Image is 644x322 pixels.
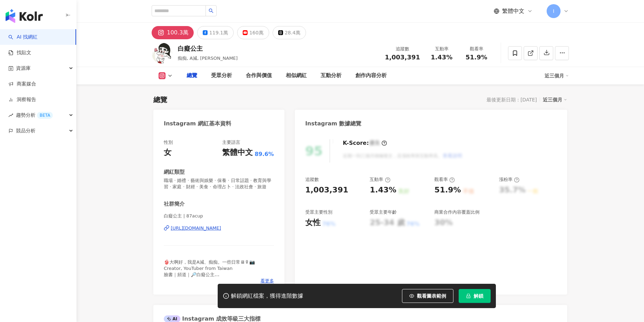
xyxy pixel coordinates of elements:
[164,259,255,284] span: 👙大啊好，我是A減、痴痴。一些日常🖥🎙📷 Creator, YouTuber from Taiwan 臉書｜頻道｜🔎白癡公主 @dle_8791 放攝影照的小帳
[434,176,455,183] div: 觀看率
[434,209,480,215] div: 商業合作內容覆蓋比例
[6,9,43,23] img: logo
[16,60,31,76] span: 資源庫
[273,26,306,39] button: 28.4萬
[463,46,490,52] div: 觀看率
[164,147,171,158] div: 女
[370,209,397,215] div: 受眾主要年齡
[8,49,31,56] a: 找貼文
[466,54,487,61] span: 51.9%
[499,176,520,183] div: 漲粉率
[343,139,387,147] div: K-Score :
[385,46,420,52] div: 追蹤數
[246,72,272,80] div: 合作與價值
[8,34,38,41] a: searchAI 找網紅
[222,139,240,146] div: 主要語言
[164,200,185,208] div: 社群簡介
[164,168,185,176] div: 網紅類型
[187,72,197,80] div: 總覽
[402,289,453,303] button: 觀看圖表範例
[16,123,35,139] span: 競品分析
[231,292,303,300] div: 解鎖網紅檔案，獲得進階數據
[305,217,321,228] div: 女性
[164,177,274,190] span: 職場 · 婚禮 · 藝術與娛樂 · 保養 · 日常話題 · 教育與學習 · 家庭 · 財經 · 美食 · 命理占卜 · 法政社會 · 旅遊
[16,107,53,123] span: 趨勢分析
[417,293,446,299] span: 觀看圖表範例
[286,72,307,80] div: 相似網紅
[370,176,390,183] div: 互動率
[545,70,569,81] div: 近三個月
[355,72,387,80] div: 創作內容分析
[431,54,452,61] span: 1.43%
[237,26,269,39] button: 160萬
[167,28,188,38] div: 100.3萬
[434,185,461,196] div: 51.9%
[260,278,274,284] span: 看更多
[474,293,483,299] span: 解鎖
[8,96,36,103] a: 洞察報告
[211,72,232,80] div: 受眾分析
[305,176,319,183] div: 追蹤數
[178,56,238,61] span: 痴痴, A減, [PERSON_NAME]
[171,225,221,231] div: [URL][DOMAIN_NAME]
[197,26,234,39] button: 119.1萬
[428,46,455,52] div: 互動率
[8,113,13,118] span: rise
[486,97,537,102] div: 最後更新日期：[DATE]
[8,81,36,88] a: 商案媒合
[164,213,274,219] span: 白癡公主 | 87acup
[152,43,172,64] img: KOL Avatar
[466,294,471,298] span: lock
[164,225,274,231] a: [URL][DOMAIN_NAME]
[152,26,194,39] button: 100.3萬
[321,72,341,80] div: 互動分析
[178,44,238,53] div: 白癡公主
[305,120,362,127] div: Instagram 數據總覽
[285,28,300,38] div: 28.4萬
[222,147,253,158] div: 繁體中文
[459,289,491,303] button: 解鎖
[543,95,567,104] div: 近三個月
[502,7,524,15] span: 繁體中文
[249,28,264,38] div: 160萬
[370,185,396,196] div: 1.43%
[153,95,167,105] div: 總覽
[209,28,228,38] div: 119.1萬
[209,8,214,13] span: search
[385,53,420,61] span: 1,003,391
[164,120,231,127] div: Instagram 網紅基本資料
[164,139,173,146] div: 性別
[305,209,332,215] div: 受眾主要性別
[255,150,274,158] span: 89.6%
[553,7,554,15] span: I
[37,112,53,119] div: BETA
[305,185,348,196] div: 1,003,391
